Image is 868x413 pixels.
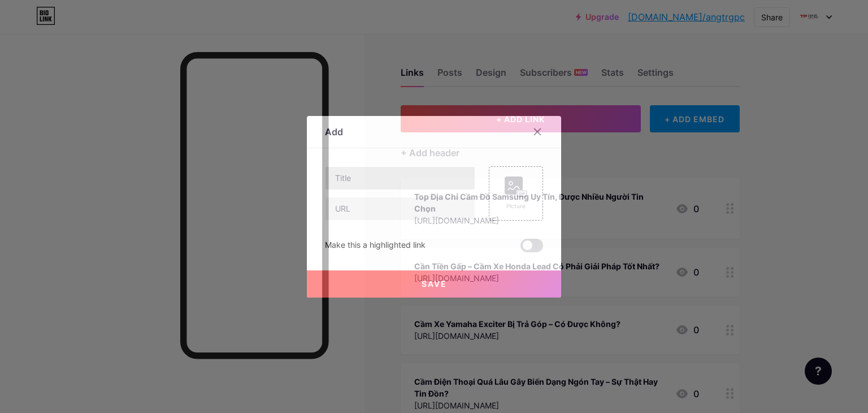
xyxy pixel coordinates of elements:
div: Picture [505,202,527,210]
div: Make this a highlighted link [325,239,426,252]
button: Save [307,270,561,298]
span: Save [422,279,447,289]
input: Title [325,167,475,190]
input: URL [325,197,475,220]
div: Add [325,125,343,139]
